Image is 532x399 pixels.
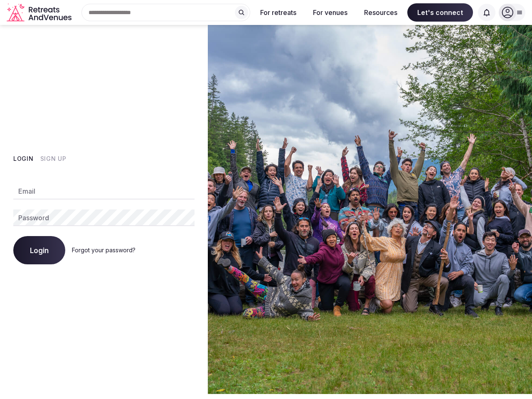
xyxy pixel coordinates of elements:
span: Login [30,246,49,254]
span: Let's connect [407,3,473,22]
img: My Account Background [208,25,532,394]
a: Forgot your password? [72,246,135,254]
a: Visit the homepage [7,3,73,22]
button: For venues [306,3,354,22]
button: Login [13,155,34,163]
button: For retreats [254,3,303,22]
svg: Retreats and Venues company logo [7,3,73,22]
button: Sign Up [40,155,66,163]
button: Resources [357,3,404,22]
button: Login [13,236,65,264]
